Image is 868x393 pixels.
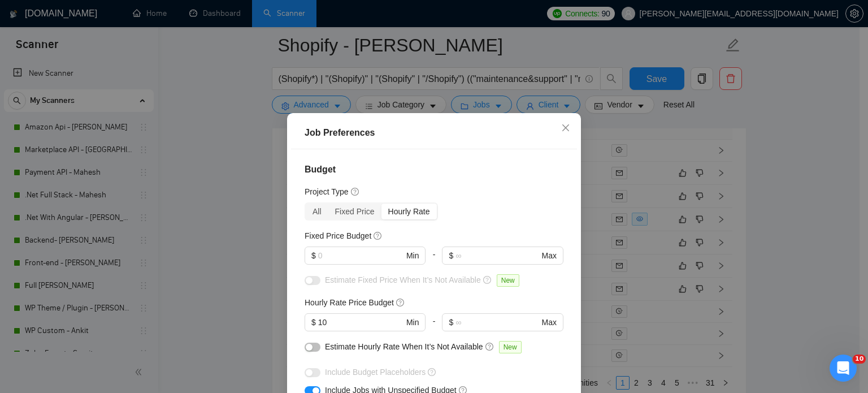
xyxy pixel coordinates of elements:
[381,204,437,219] div: Hourly Rate
[305,185,349,198] h5: Project Type
[311,316,316,329] span: $
[306,204,328,219] div: All
[325,342,483,351] span: Estimate Hourly Rate When It’s Not Available
[305,126,563,140] div: Job Preferences
[561,123,570,132] span: close
[328,204,381,219] div: Fixed Price
[318,249,404,262] input: 0
[325,368,426,377] span: Include Budget Placeholders
[406,316,419,329] span: Min
[318,316,404,329] input: 0
[351,187,360,196] span: question-circle
[542,316,557,329] span: Max
[325,275,481,284] span: Estimate Fixed Price When It’s Not Available
[497,274,519,287] span: New
[499,341,522,353] span: New
[428,368,437,377] span: question-circle
[830,355,857,382] iframe: Intercom live chat
[406,249,419,262] span: Min
[311,249,316,262] span: $
[449,249,453,262] span: $
[374,231,383,240] span: question-circle
[485,342,494,351] span: question-circle
[449,316,453,329] span: $
[426,313,442,340] div: -
[455,316,539,329] input: ∞
[396,298,405,307] span: question-circle
[853,355,866,364] span: 10
[305,163,563,176] h4: Budget
[305,230,371,242] h5: Fixed Price Budget
[550,113,581,144] button: Close
[455,249,539,262] input: ∞
[483,275,492,284] span: question-circle
[305,296,394,309] h5: Hourly Rate Price Budget
[426,247,442,274] div: -
[542,249,557,262] span: Max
